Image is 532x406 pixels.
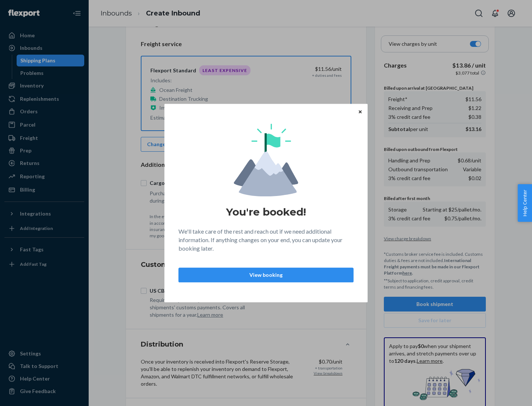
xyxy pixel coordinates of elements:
button: Close [357,107,364,116]
h1: You're booked! [226,205,306,219]
p: View booking [185,271,347,279]
button: View booking [178,268,354,282]
img: svg+xml,%3Csvg%20viewBox%3D%220%200%20174%20197%22%20fill%3D%22none%22%20xmlns%3D%22http%3A%2F%2F... [234,124,298,196]
p: We'll take care of the rest and reach out if we need additional information. If anything changes ... [178,227,354,253]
